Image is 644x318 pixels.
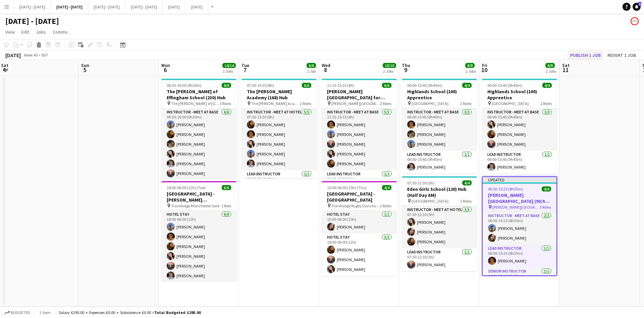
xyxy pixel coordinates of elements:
span: Total Budgeted £295.00 [154,310,201,315]
span: 3 Roles [220,101,231,106]
a: 1 [633,3,641,11]
app-job-card: 06:30-16:00 (9h30m)8/8The [PERSON_NAME] of Effingham School (230) Hub The [PERSON_NAME] of [GEOGR... [161,79,236,178]
span: The [PERSON_NAME] of [GEOGRAPHIC_DATA] [171,101,220,106]
a: View [3,28,17,36]
span: 8 [321,66,330,74]
span: Travelodge Rugby Dunchurch [331,203,380,208]
span: 07:30-15:30 (8h) [247,83,274,88]
span: Sat [1,62,8,68]
app-job-card: 18:00-06:00 (12h) (Tue)6/6[GEOGRAPHIC_DATA] - [PERSON_NAME][GEOGRAPHIC_DATA] Travelodge Mancheste... [161,181,236,281]
span: 1 Role [221,203,231,208]
div: 2 Jobs [383,69,396,74]
span: 6/6 [307,63,316,68]
a: Comms [50,28,70,36]
span: 9 [401,66,410,74]
h3: Eden Girls School (120) Hub (Half Day AM) [402,186,477,198]
span: 4/4 [462,180,472,185]
app-card-role: Instructor - Meet at Base3/306:00-15:45 (9h45m)[PERSON_NAME][PERSON_NAME][PERSON_NAME] [402,108,477,151]
app-card-role: Instructor - Meet at Base5/511:15-15:15 (4h)[PERSON_NAME][PERSON_NAME][PERSON_NAME][PERSON_NAME][... [322,108,397,170]
app-card-role: Instructor - Meet at Base3/306:00-15:45 (9h45m)[PERSON_NAME][PERSON_NAME][PERSON_NAME] [482,108,557,151]
a: Jobs [33,28,49,36]
span: Week 40 [22,52,39,58]
app-card-role: Lead Instructor1/106:50-15:25 (8h35m)[PERSON_NAME] [483,245,556,268]
app-job-card: 15:00-06:00 (15h) (Thu)4/4[GEOGRAPHIC_DATA] - [GEOGRAPHIC_DATA] Travelodge Rugby Dunchurch2 Roles... [322,181,397,276]
app-job-card: 11:15-15:15 (4h)6/6[PERSON_NAME][GEOGRAPHIC_DATA] for Boys (170) Hub (Half Day PM) [PERSON_NAME][... [322,79,397,178]
div: BST [42,52,48,58]
button: [DATE] - [DATE] [14,0,51,13]
div: 1 Job [307,69,316,74]
span: 2 Roles [540,101,552,106]
app-job-card: 06:00-15:45 (9h45m)4/4Highlands School (100) Apprentice [GEOGRAPHIC_DATA]2 RolesInstructor - Meet... [482,79,557,174]
a: Edit [19,28,32,36]
button: [DATE] - [DATE] [88,0,125,13]
span: Budgeted [11,310,30,315]
div: 2 Jobs [223,69,235,74]
button: [DATE] [163,0,185,13]
span: 6/6 [302,83,311,88]
div: Updated [483,177,556,182]
span: [GEOGRAPHIC_DATA] [412,101,448,106]
span: 06:00-15:45 (9h45m) [407,83,442,88]
span: 06:50-15:25 (8h35m) [488,186,523,191]
button: Publish 1 job [568,51,603,60]
h3: Highlands School (100) Apprentice [482,89,557,101]
span: 8/8 [465,63,475,68]
span: 4/4 [542,83,552,88]
span: Edit [21,29,29,35]
span: 14/14 [222,63,236,68]
span: 1 [638,2,641,6]
app-card-role: Lead Instructor1/106:00-15:45 (9h45m)[PERSON_NAME] [402,151,477,174]
span: 4/4 [382,185,391,190]
span: 2 Roles [380,101,391,106]
span: 10 [481,66,487,74]
span: 06:30-16:00 (9h30m) [167,83,202,88]
span: 2 Roles [460,199,472,204]
span: 10/10 [383,63,396,68]
app-job-card: Updated06:50-15:25 (8h35m)4/4[PERSON_NAME][GEOGRAPHIC_DATA] (90/90) Time Attack (Split Day) [PERS... [482,176,557,276]
app-card-role: Instructor - Meet at Hotel5/507:30-15:30 (8h)[PERSON_NAME][PERSON_NAME][PERSON_NAME][PERSON_NAME]... [241,108,317,170]
div: Salary £295.00 + Expenses £0.00 + Subsistence £0.00 = [59,310,201,315]
span: 2 Roles [460,101,472,106]
span: Wed [322,62,330,68]
span: 8/8 [545,63,555,68]
span: Jobs [36,29,46,35]
app-job-card: 07:30-12:30 (5h)4/4Eden Girls School (120) Hub (Half Day AM) [GEOGRAPHIC_DATA]2 RolesInstructor -... [402,176,477,271]
span: Sun [81,62,89,68]
span: [GEOGRAPHIC_DATA] [412,199,448,204]
span: [PERSON_NAME][GEOGRAPHIC_DATA] [492,205,540,210]
span: 07:30-12:30 (5h) [407,180,434,185]
app-user-avatar: Programmes & Operations [631,17,639,25]
h3: [GEOGRAPHIC_DATA] - [PERSON_NAME][GEOGRAPHIC_DATA] [161,191,236,203]
button: Revert 1 job [605,51,639,60]
span: Sat [562,62,570,68]
app-card-role: Instructor - Meet at Hotel3/307:30-12:30 (5h)[PERSON_NAME][PERSON_NAME][PERSON_NAME] [402,206,477,248]
span: 5 [80,66,89,74]
span: Comms [53,29,68,35]
span: 6/6 [222,185,231,190]
app-card-role: Lead Instructor1/107:30-12:30 (5h)[PERSON_NAME] [402,248,477,271]
span: 2 Roles [380,203,391,208]
span: The [PERSON_NAME] Academy [251,101,300,106]
span: 2 Roles [300,101,311,106]
span: [PERSON_NAME][GEOGRAPHIC_DATA] for Boys [331,101,380,106]
span: Travelodge Manchester Sale [171,203,219,208]
div: [DATE] [5,52,21,59]
app-card-role: Lead Instructor1/107:30-15:30 (8h) [241,170,317,193]
app-card-role: Instructor - Meet at Base2/206:50-15:25 (8h35m)[PERSON_NAME][PERSON_NAME] [483,212,556,245]
app-card-role: Hotel Stay1/115:00-06:00 (15h)[PERSON_NAME] [322,211,397,234]
app-job-card: 07:30-15:30 (8h)6/6The [PERSON_NAME] Academy (168) Hub The [PERSON_NAME] Academy2 RolesInstructor... [241,79,317,178]
app-card-role: Lead Instructor1/106:00-15:45 (9h45m)[PERSON_NAME] [482,151,557,174]
span: 18:00-06:00 (12h) (Tue) [167,185,206,190]
span: 4/4 [462,83,472,88]
div: 06:00-15:45 (9h45m)4/4Highlands School (100) Apprentice [GEOGRAPHIC_DATA]2 RolesInstructor - Meet... [402,79,477,174]
span: 11:15-15:15 (4h) [327,83,354,88]
span: 1 item [37,310,53,315]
